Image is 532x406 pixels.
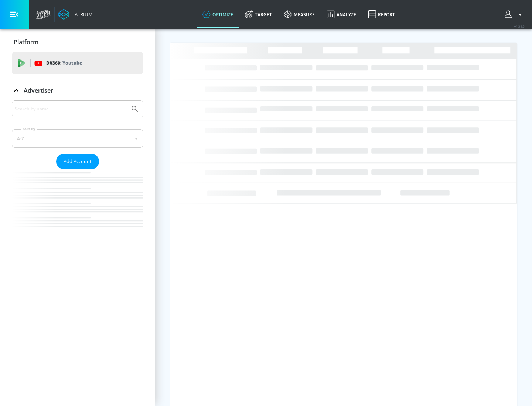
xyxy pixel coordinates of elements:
[12,52,143,74] div: DV360: Youtube
[514,24,525,28] span: v 4.24.0
[46,59,82,67] p: DV360:
[12,100,143,241] div: Advertiser
[12,32,143,52] div: Platform
[24,86,53,94] p: Advertiser
[239,1,278,28] a: Target
[62,59,82,67] p: Youtube
[15,104,127,114] input: Search by name
[12,129,143,148] div: A-Z
[12,80,143,101] div: Advertiser
[321,1,362,28] a: Analyze
[56,154,99,169] button: Add Account
[12,169,143,241] nav: list of Advertiser
[14,38,38,46] p: Platform
[21,127,37,131] label: Sort By
[72,11,93,18] div: Atrium
[64,157,92,166] span: Add Account
[197,1,239,28] a: optimize
[58,9,93,20] a: Atrium
[278,1,321,28] a: measure
[362,1,401,28] a: Report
